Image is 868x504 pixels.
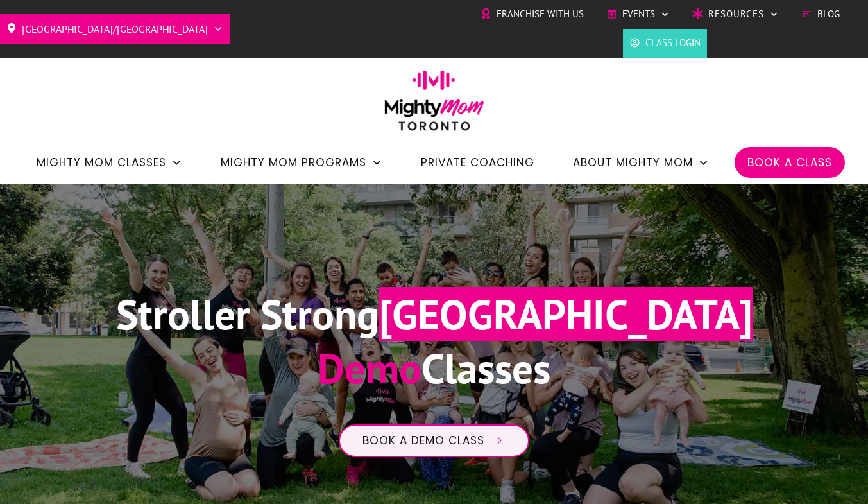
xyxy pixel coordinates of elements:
span: Class Login [645,33,701,53]
span: About Mighty Mom [573,152,693,173]
a: Class Login [629,33,701,53]
span: Book a Demo Class [362,434,484,448]
a: Book a Class [747,152,832,173]
span: Mighty Mom Programs [221,152,366,173]
span: Mighty Mom Classes [37,152,166,173]
span: [GEOGRAPHIC_DATA]/[GEOGRAPHIC_DATA] [22,19,208,39]
span: Franchise with Us [497,4,584,24]
a: Private Coaching [421,152,534,173]
span: Resources [708,4,764,24]
a: Resources [692,4,779,24]
a: About Mighty Mom [573,152,709,173]
span: Events [622,4,655,24]
a: Franchise with Us [481,4,584,24]
h1: Stroller Strong Classes [116,287,753,411]
span: [GEOGRAPHIC_DATA] [379,287,753,341]
a: Blog [801,4,840,24]
a: Mighty Mom Programs [221,152,382,173]
a: Events [606,4,670,24]
a: Mighty Mom Classes [37,152,182,173]
span: Blog [817,4,840,24]
img: mightymom-logo-toronto [378,70,491,140]
a: Book a Demo Class [339,424,529,458]
span: Demo [318,341,421,395]
a: [GEOGRAPHIC_DATA]/[GEOGRAPHIC_DATA] [6,19,223,39]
